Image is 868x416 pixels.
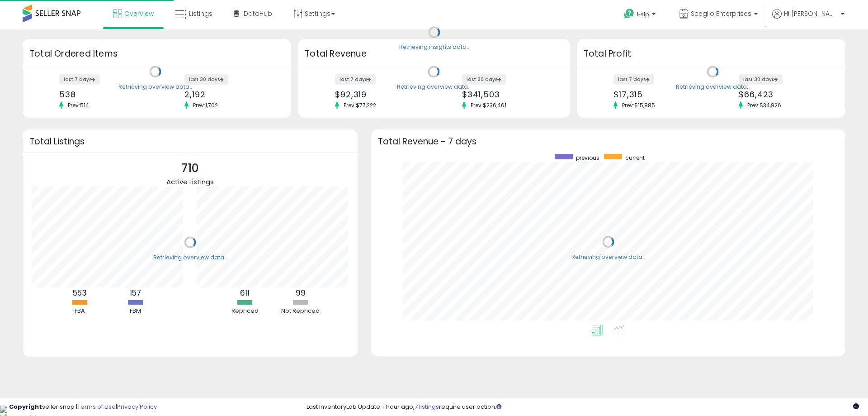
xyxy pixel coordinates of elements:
[124,9,154,18] span: Overview
[617,1,665,29] a: Help
[623,8,635,19] i: Get Help
[571,253,645,261] div: Retrieving overview data..
[397,83,471,91] div: Retrieving overview data..
[189,9,212,18] span: Listings
[691,9,751,18] span: Sceglio Enterprises
[784,9,838,18] span: Hi [PERSON_NAME]
[118,83,192,91] div: Retrieving overview data..
[676,83,750,91] div: Retrieving overview data..
[153,253,227,262] div: Retrieving overview data..
[244,9,272,18] span: DataHub
[772,9,844,29] a: Hi [PERSON_NAME]
[637,10,649,18] span: Help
